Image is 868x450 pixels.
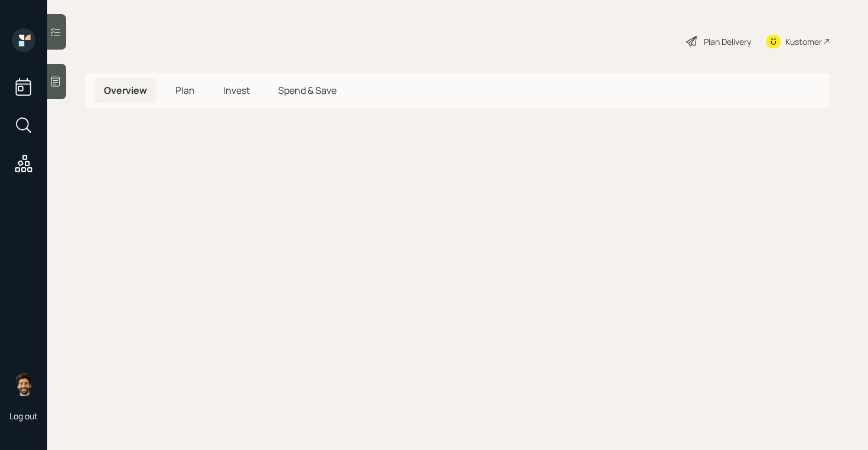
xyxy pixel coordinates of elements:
[104,84,147,97] span: Overview
[12,373,35,396] img: eric-schwartz-headshot.png
[223,84,250,97] span: Invest
[175,84,195,97] span: Plan
[9,410,38,422] div: Log out
[785,35,822,48] div: Kustomer
[704,35,751,48] div: Plan Delivery
[278,84,337,97] span: Spend & Save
